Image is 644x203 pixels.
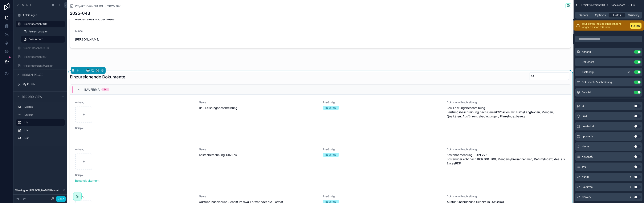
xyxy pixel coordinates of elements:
span: Anhang [582,50,591,54]
span: Kategorie [582,155,593,158]
span: Name [199,195,318,198]
span: Record view [22,95,42,99]
span: Base record [611,3,625,7]
button: Done [56,196,66,202]
span: Kostenberechnung-DIN276 [199,153,318,157]
a: Projekt erstellen [21,28,65,35]
span: Dokument-Beschreibung [582,81,612,84]
span: Kunde [582,175,589,179]
span: Baufirma [582,185,593,189]
a: Projektübersicht (G) [70,4,103,8]
span: Projektübersicht (G) [75,4,103,8]
span: Beispiel [75,126,194,130]
a: Base record [21,36,65,43]
label: Divider [24,113,63,116]
label: Details [24,105,63,109]
label: Anleitungen [23,13,64,17]
span: Anhang [75,148,194,151]
label: List [24,129,63,132]
span: Gewerk [582,195,591,199]
label: Projektübersicht (K) [23,55,64,59]
span: Dokument-Beschreibung [447,148,566,151]
span: Typ [582,165,586,168]
a: Beispieldokument [75,179,99,182]
span: Projektübersicht (G) [581,3,605,7]
span: Kostenberechnung – DIN 276 Kostenübersicht nach KGR 100–700, Mengen-/Preisannahmen, Datum/Index; ... [447,153,566,165]
span: Menu [22,3,31,7]
span: Options [595,13,606,17]
span: Anhang [75,101,194,104]
div: Baufirma [325,106,336,110]
span: Name [199,101,318,104]
label: List [24,136,63,140]
div: 14 [104,88,107,91]
span: Dokument-Beschreibung [447,101,566,104]
span: Name [199,148,318,151]
span: id [582,104,584,108]
span: Zuständig [582,70,594,74]
div: scrollable content [13,102,67,146]
span: Beispiel [75,173,194,177]
span: Anhang [75,195,194,198]
span: Viewing as [PERSON_NAME] Bauunternehmen GmbH [15,189,62,192]
p: Your config includes fields that no longer exist on this table [582,22,628,29]
span: updated at [582,135,594,138]
label: Projekt Dashboard (B) [23,46,64,50]
label: Projektübersicht (G) [23,22,62,26]
span: Name [582,145,589,148]
span: Zuständig [323,148,442,151]
span: Base record [29,38,43,41]
span: General [579,13,589,17]
span: uuid [582,114,587,118]
span: Bau-Leistungsbeschreibung Leistungsbeschreibung nach Gewerk/Position mit Kurz-/Langtexten, Mengen... [447,106,566,118]
span: List [631,3,635,7]
label: List [24,121,61,124]
span: Dokument [582,60,594,64]
label: My Profile [23,83,64,86]
h1: Einzureichende Dokumente [70,74,125,80]
span: -- [75,132,78,136]
span: created at [582,125,594,128]
a: 2025-043 [107,4,122,8]
span: Baufirma [84,87,100,92]
span: Hidden pages [22,73,43,77]
div: Baufirma [325,153,336,157]
span: Zuständig [323,195,442,198]
span: Bau-Leistungsbeschreibung [199,106,318,110]
button: Fix this [630,23,641,29]
h1: 2025-043 [70,10,90,16]
span: Fields [613,13,621,17]
span: Dokument-Beschreibung [447,195,566,198]
span: Beispiel [582,91,591,94]
span: Zuständig [323,101,442,104]
label: Projektübersicht (Admin) [23,64,64,67]
span: Projekt erstellen [29,30,48,33]
span: Visibility [628,13,639,17]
